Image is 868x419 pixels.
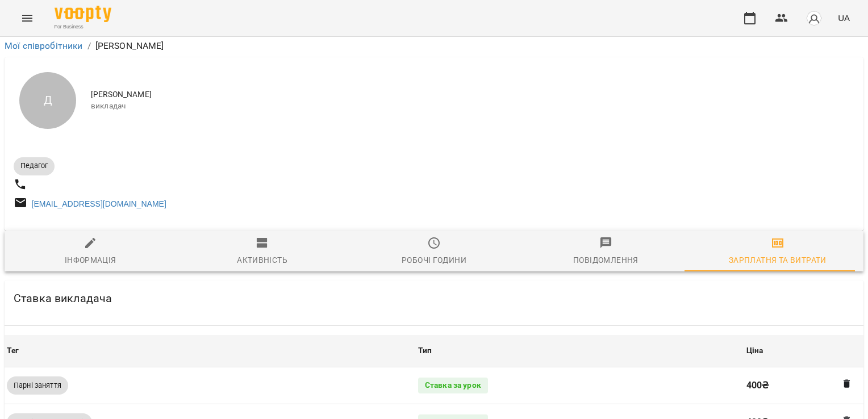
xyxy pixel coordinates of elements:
div: Повідомлення [573,253,639,267]
p: [PERSON_NAME] [95,39,164,53]
div: Робочі години [402,253,466,267]
button: Видалити [840,376,854,391]
div: Зарплатня та Витрати [729,253,827,267]
span: Парні заняття [7,380,68,391]
button: Menu [14,5,41,32]
div: Ставка за урок [418,378,488,393]
li: / [87,39,91,53]
th: Тег [5,335,416,367]
nav: breadcrumb [5,39,863,53]
span: [PERSON_NAME] [91,89,854,100]
span: Педагог [14,161,55,171]
span: викладач [91,100,854,112]
div: Д [19,72,76,129]
div: Активність [237,253,287,267]
button: UA [833,7,854,28]
th: Тип [416,335,744,367]
p: 400 ₴ [746,379,861,392]
a: [EMAIL_ADDRESS][DOMAIN_NAME] [32,199,166,208]
img: Voopty Logo [55,6,111,22]
a: Мої співробітники [5,40,83,51]
div: Інформація [65,253,116,267]
h6: Ставка викладача [14,290,112,307]
span: UA [838,12,850,24]
img: avatar_s.png [806,10,822,26]
th: Ціна [744,335,863,367]
span: For Business [55,23,111,31]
